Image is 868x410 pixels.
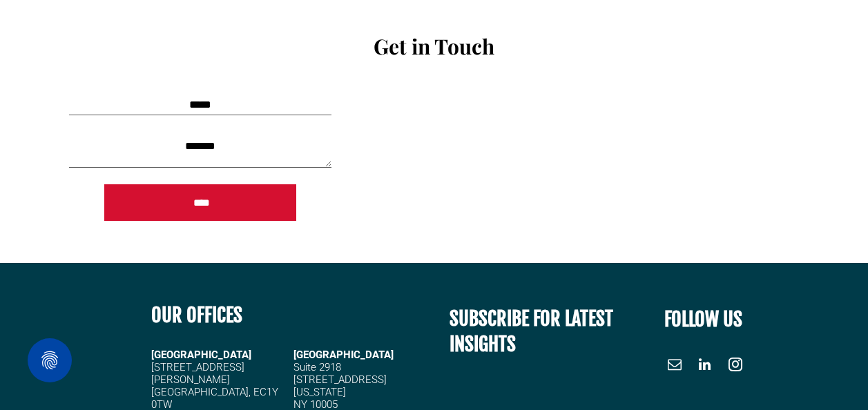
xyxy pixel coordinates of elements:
a: email [664,354,685,378]
a: MARKETS [570,23,642,45]
a: INSIGHTS [723,23,782,45]
span: [STREET_ADDRESS] [293,373,387,386]
img: Go to Homepage [26,19,137,53]
a: OUR PEOPLE [408,23,482,45]
a: ABOUT [349,23,409,45]
a: CONTACT [782,23,840,45]
a: CASE STUDIES [643,23,723,45]
a: linkedin [695,354,715,378]
span: [US_STATE] [293,386,346,398]
span: SUBSCRIBE FOR LATEST INSIGHTS [450,306,613,356]
font: FOLLOW US [664,307,742,331]
span: Suite 2918 [293,361,341,373]
a: instagram [725,354,746,378]
strong: [GEOGRAPHIC_DATA] [151,349,251,361]
a: WHAT WE DO [483,23,570,45]
b: OUR OFFICES [151,303,242,327]
span: [GEOGRAPHIC_DATA] [293,349,394,361]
